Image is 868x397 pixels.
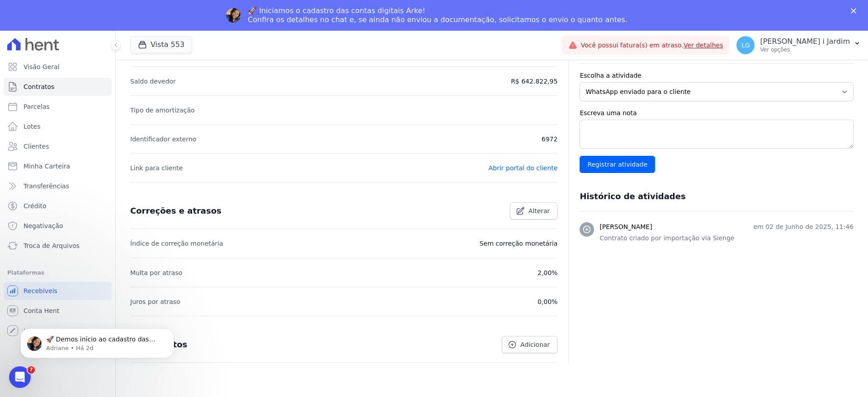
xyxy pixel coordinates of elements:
[538,296,557,307] p: 0,00%
[729,33,868,58] button: LG [PERSON_NAME] i Jardim Ver opções
[4,282,112,300] a: Recebíveis
[24,82,54,91] span: Contratos
[39,26,155,222] span: 🚀 Demos início ao cadastro das Contas Digitais Arke! Iniciamos a abertura para clientes do modelo...
[28,366,35,374] span: 7
[510,202,558,220] a: Alterar
[528,206,550,215] span: Alterar
[24,182,69,191] span: Transferências
[538,267,557,278] p: 2,00%
[520,340,550,349] span: Adicionar
[4,98,112,116] a: Parcelas
[24,142,49,151] span: Clientes
[480,238,558,249] p: Sem correção monetária
[760,37,850,46] p: [PERSON_NAME] i Jardim
[4,217,112,235] a: Negativação
[24,201,47,210] span: Crédito
[130,163,183,173] p: Link para cliente
[130,267,182,278] p: Multa por atraso
[130,206,222,216] h3: Correções e atrasos
[581,41,723,50] span: Você possui fatura(s) em atraso.
[130,296,180,307] p: Juros por atraso
[130,134,196,145] p: Identificador externo
[580,191,685,202] h3: Histórico de atividades
[4,58,112,76] a: Visão Geral
[753,222,854,232] p: em 02 de Junho de 2025, 11:46
[4,117,112,135] a: Lotes
[130,238,223,249] p: Índice de correção monetária
[130,36,192,53] button: Vista 553
[7,267,108,278] div: Plataformas
[24,286,57,295] span: Recebíveis
[4,137,112,155] a: Clientes
[39,35,156,43] p: Message from Adriane, sent Há 2d
[24,102,50,111] span: Parcelas
[511,76,557,87] p: R$ 642.822,95
[4,177,112,195] a: Transferências
[4,197,112,215] a: Crédito
[4,157,112,175] a: Minha Carteira
[599,234,854,243] p: Contrato criado por importação via Sienge
[4,302,112,320] a: Conta Hent
[760,46,850,53] p: Ver opções
[9,366,31,388] iframe: Intercom live chat
[226,8,241,23] img: Profile image for Adriane
[741,42,750,48] span: LG
[580,108,854,118] label: Escreva uma nota
[4,237,112,255] a: Troca de Arquivos
[502,336,557,353] a: Adicionar
[24,62,60,71] span: Visão Geral
[488,164,557,172] a: Abrir portal do cliente
[684,42,723,49] a: Ver detalhes
[130,76,176,87] p: Saldo devedor
[24,241,80,250] span: Troca de Arquivos
[24,221,63,230] span: Negativação
[24,122,41,131] span: Lotes
[599,222,652,232] h3: [PERSON_NAME]
[130,105,195,116] p: Tipo de amortização
[542,134,558,145] p: 6972
[7,309,188,373] iframe: Intercom notifications mensagem
[248,6,627,24] div: 🚀 Iniciamos o cadastro das contas digitais Arke! Confira os detalhes no chat e, se ainda não envi...
[24,162,70,171] span: Minha Carteira
[4,78,112,96] a: Contratos
[580,156,655,173] input: Registrar atividade
[851,8,860,14] div: Fechar
[24,306,59,315] span: Conta Hent
[580,71,854,80] label: Escolha a atividade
